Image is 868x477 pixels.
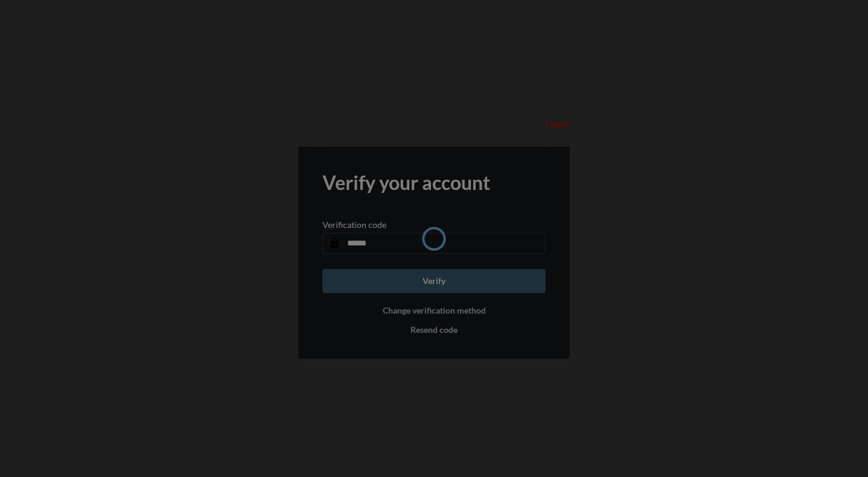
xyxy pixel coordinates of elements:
button: Change verification method [383,305,486,315]
button: Verify [322,269,546,293]
p: Verification code [322,220,386,230]
p: Logout [546,119,570,128]
h2: Verify your account [322,171,546,194]
button: Resend code [410,324,458,335]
